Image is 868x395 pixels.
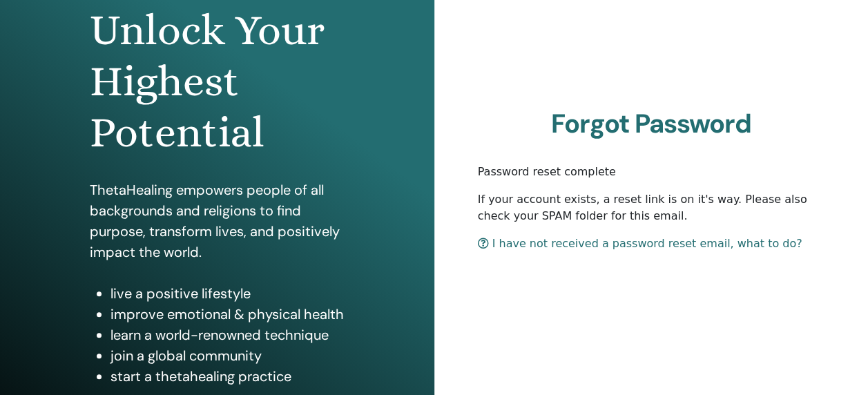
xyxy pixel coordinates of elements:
[478,237,802,250] a: I have not received a password reset email, what to do?
[110,283,345,304] li: live a positive lifestyle
[90,5,345,159] h1: Unlock Your Highest Potential
[478,108,825,140] h2: Forgot Password
[110,366,345,387] li: start a thetahealing practice
[478,191,825,224] p: If your account exists, a reset link is on it's way. Please also check your SPAM folder for this ...
[478,164,825,180] p: Password reset complete
[110,325,345,345] li: learn a world-renowned technique
[110,345,345,366] li: join a global community
[110,304,345,325] li: improve emotional & physical health
[90,180,345,262] p: ThetaHealing empowers people of all backgrounds and religions to find purpose, transform lives, a...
